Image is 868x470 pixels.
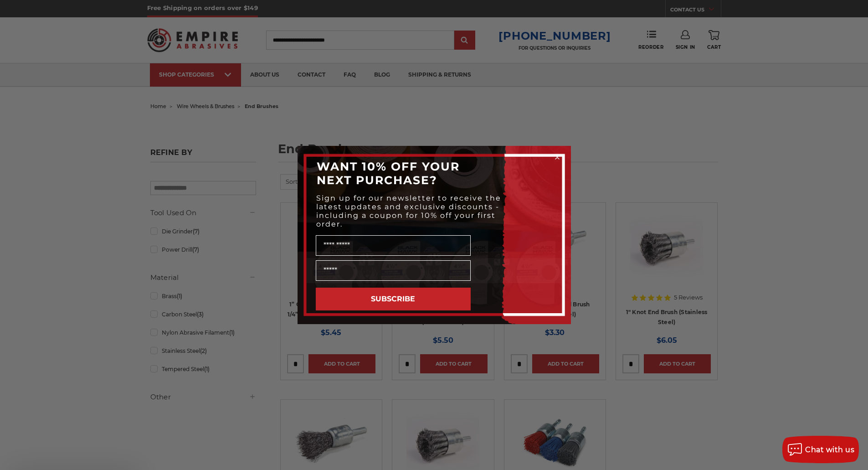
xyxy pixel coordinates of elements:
span: Chat with us [805,445,854,454]
span: WANT 10% OFF YOUR NEXT PURCHASE? [317,160,460,187]
input: Email [316,260,471,281]
span: Sign up for our newsletter to receive the latest updates and exclusive discounts - including a co... [316,194,501,228]
button: Chat with us [782,436,859,463]
button: Close dialog [553,153,562,162]
button: SUBSCRIBE [316,288,471,310]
